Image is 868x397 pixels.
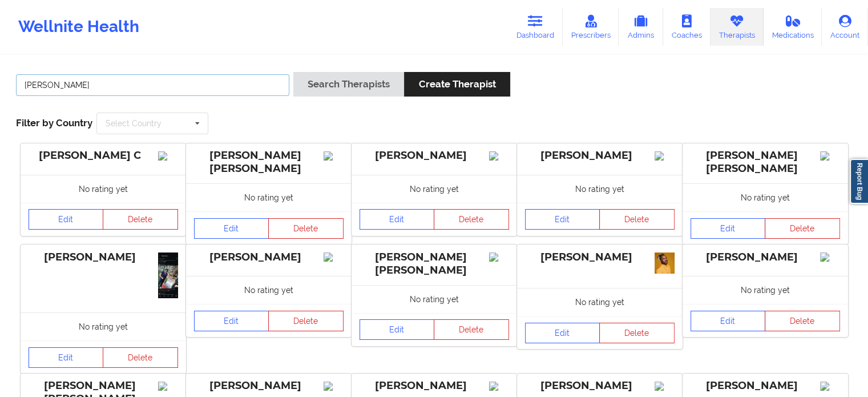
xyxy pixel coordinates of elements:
[352,285,517,313] div: No rating yet
[691,218,766,239] a: Edit
[106,119,162,127] div: Select Country
[525,149,675,162] div: [PERSON_NAME]
[655,382,675,391] img: Image%2Fplaceholer-image.png
[710,8,764,46] a: Therapists
[765,218,840,239] button: Delete
[293,72,404,97] button: Search Therapists
[765,311,840,331] button: Delete
[655,151,675,161] img: Image%2Fplaceholer-image.png
[683,276,848,304] div: No rating yet
[525,323,600,343] a: Edit
[268,311,344,331] button: Delete
[186,183,352,211] div: No rating yet
[268,218,344,239] button: Delete
[360,379,509,392] div: [PERSON_NAME]
[434,209,509,230] button: Delete
[21,175,186,203] div: No rating yet
[489,252,509,262] img: Image%2Fplaceholer-image.png
[691,149,840,175] div: [PERSON_NAME] [PERSON_NAME]
[103,347,178,368] button: Delete
[352,175,517,203] div: No rating yet
[360,319,435,340] a: Edit
[29,149,178,162] div: [PERSON_NAME] C
[158,382,178,391] img: Image%2Fplaceholer-image.png
[525,209,600,230] a: Edit
[525,251,675,264] div: [PERSON_NAME]
[360,149,509,162] div: [PERSON_NAME]
[16,117,92,129] span: Filter by Country
[691,311,766,331] a: Edit
[764,8,822,46] a: Medications
[194,149,344,175] div: [PERSON_NAME] [PERSON_NAME]
[517,175,683,203] div: No rating yet
[525,379,675,392] div: [PERSON_NAME]
[683,183,848,211] div: No rating yet
[360,251,509,277] div: [PERSON_NAME] [PERSON_NAME]
[194,218,269,239] a: Edit
[655,252,675,274] img: 43839015-23fc-4181-b2b3-a5fe89a78f00_IMG_7904.jpg
[820,382,840,391] img: Image%2Fplaceholer-image.png
[563,8,619,46] a: Prescribers
[691,379,840,392] div: [PERSON_NAME]
[360,209,435,230] a: Edit
[29,347,104,368] a: Edit
[850,159,868,204] a: Report Bug
[691,251,840,264] div: [PERSON_NAME]
[186,276,352,304] div: No rating yet
[324,252,344,262] img: Image%2Fplaceholer-image.png
[619,8,663,46] a: Admins
[822,8,868,46] a: Account
[158,252,178,298] img: cadb7d6c-8b01-4985-9e0c-4e22677a5b58_98376bc2-fb09-4872-94ba-4fb408b5c740Screenshot_20250825-2232...
[489,382,509,391] img: Image%2Fplaceholer-image.png
[158,151,178,161] img: Image%2Fplaceholer-image.png
[194,379,344,392] div: [PERSON_NAME]
[489,151,509,161] img: Image%2Fplaceholer-image.png
[194,251,344,264] div: [PERSON_NAME]
[820,252,840,262] img: Image%2Fplaceholer-image.png
[517,288,683,316] div: No rating yet
[820,151,840,161] img: Image%2Fplaceholer-image.png
[508,8,563,46] a: Dashboard
[599,323,675,343] button: Delete
[663,8,710,46] a: Coaches
[599,209,675,230] button: Delete
[21,312,186,340] div: No rating yet
[16,74,289,96] input: Search Keywords
[324,382,344,391] img: Image%2Fplaceholer-image.png
[29,209,104,230] a: Edit
[103,209,178,230] button: Delete
[324,151,344,161] img: Image%2Fplaceholer-image.png
[404,72,510,97] button: Create Therapist
[29,251,178,264] div: [PERSON_NAME]
[194,311,269,331] a: Edit
[434,319,509,340] button: Delete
